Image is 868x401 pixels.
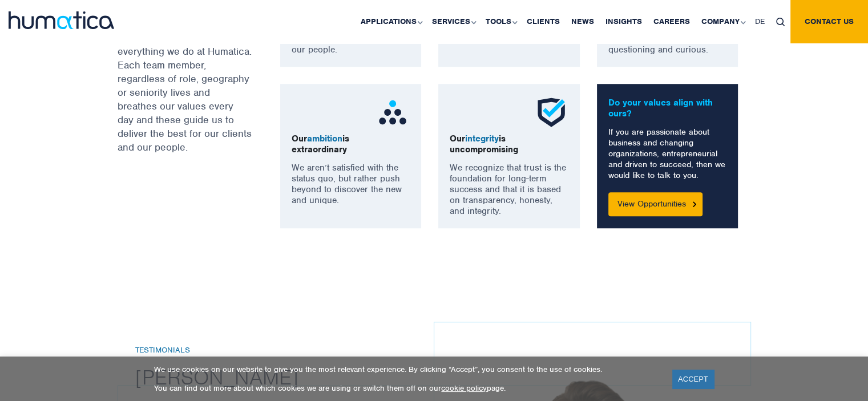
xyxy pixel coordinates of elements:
p: Do your values align with ours? [608,98,727,119]
span: DE [755,17,765,26]
a: ACCEPT [672,370,714,388]
p: Our is extraordinary [292,133,410,155]
p: We use cookies on our website to give you the most relevant experience. By clicking “Accept”, you... [154,364,658,374]
h6: Testimonials [135,346,451,355]
p: We recognize that trust is the foundation for long-term success and that it is based on transpare... [450,163,568,217]
p: If you are passionate about business and changing organizations, entrepreneurial and driven to su... [608,127,727,181]
img: ico [376,95,410,129]
span: integrity [465,133,499,144]
p: Our values underpin everything we do at Humatica. Each team member, regardless of role, geography... [118,31,252,154]
span: ambition [307,133,342,144]
p: We aren’t satisfied with the status quo, but rather push beyond to discover the new and unique. [292,163,410,206]
img: ico [534,95,568,129]
img: logo [9,11,114,29]
img: search_icon [776,18,785,26]
p: You can find out more about which cookies we are using or switch them off on our page. [154,383,658,393]
a: View Opportunities [608,192,703,216]
p: Our is uncompromising [450,133,568,155]
img: Button [693,201,696,206]
a: cookie policy [441,383,487,393]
